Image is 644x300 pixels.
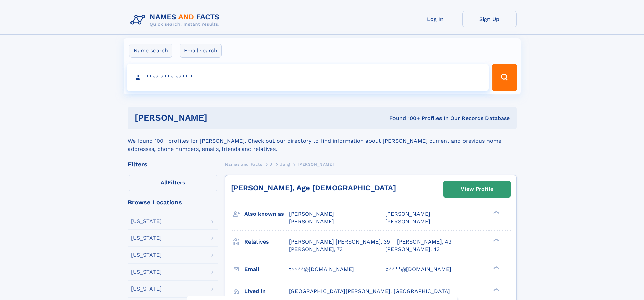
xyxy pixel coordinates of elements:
div: We found 100+ profiles for [PERSON_NAME]. Check out our directory to find information about [PERS... [128,129,517,153]
label: Email search [180,44,222,58]
div: [US_STATE] [131,269,162,275]
img: Logo Names and Facts [128,11,225,29]
label: Name search [129,44,172,58]
div: ❯ [492,238,500,242]
h1: [PERSON_NAME] [135,114,299,122]
span: [PERSON_NAME] [385,218,430,225]
a: Sign Up [462,11,517,27]
span: [PERSON_NAME] [289,211,334,217]
div: [US_STATE] [131,235,162,241]
span: [PERSON_NAME] [297,162,334,167]
button: Search Button [492,64,517,91]
input: search input [127,64,489,91]
div: [US_STATE] [131,218,162,224]
h3: Also known as [244,208,289,220]
div: [US_STATE] [131,252,162,258]
div: Filters [128,161,218,167]
div: ❯ [492,265,500,270]
div: [US_STATE] [131,286,162,292]
span: Jung [280,162,290,167]
a: J [270,160,272,168]
h3: Email [244,263,289,275]
span: J [270,162,272,167]
h3: Relatives [244,236,289,248]
a: Log In [408,11,462,27]
div: ❯ [492,210,500,215]
label: Filters [128,175,218,191]
div: View Profile [461,181,493,197]
span: [GEOGRAPHIC_DATA][PERSON_NAME], [GEOGRAPHIC_DATA] [289,288,450,294]
span: [PERSON_NAME] [385,211,430,217]
div: Browse Locations [128,199,218,205]
div: ❯ [492,287,500,292]
span: [PERSON_NAME] [289,218,334,225]
span: All [161,179,168,186]
h3: Lived in [244,285,289,297]
a: [PERSON_NAME], 43 [397,238,451,246]
a: View Profile [444,181,510,197]
a: [PERSON_NAME], Age [DEMOGRAPHIC_DATA] [231,184,396,192]
a: [PERSON_NAME], 43 [385,246,440,253]
a: Jung [280,160,290,168]
a: [PERSON_NAME] [PERSON_NAME], 39 [289,238,390,246]
div: Found 100+ Profiles In Our Records Database [298,115,510,122]
a: Names and Facts [225,160,262,168]
a: [PERSON_NAME], 73 [289,246,343,253]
